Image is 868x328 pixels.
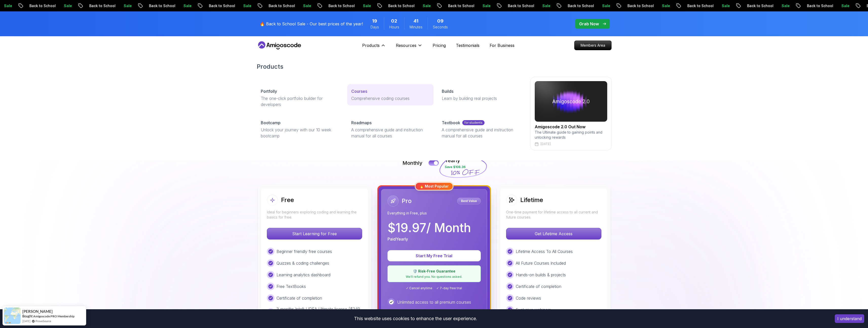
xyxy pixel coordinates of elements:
p: Sale [538,3,555,8]
span: ✓ Cancel anytime [406,286,432,290]
p: Sale [299,3,315,8]
p: [DATE] [541,142,551,146]
p: Beginner friendly free courses [276,248,332,254]
p: Back to School [743,3,778,8]
a: BuildsLearn by building real projects [438,84,524,105]
p: Back to School [265,3,299,8]
p: Back to School [623,3,658,8]
span: Seconds [433,25,448,30]
span: 9 Seconds [437,17,444,25]
span: 2 Hours [391,17,397,25]
p: A comprehensive guide and instruction manual for all courses [351,127,430,139]
button: Start Learning for Free [267,228,362,240]
p: Sale [778,3,794,8]
h2: Pro [402,197,412,205]
span: Hours [389,25,399,30]
a: ProveSource [35,319,51,323]
p: Exclusive webinars [516,307,551,313]
p: Sale [239,3,255,8]
span: Minutes [410,25,422,30]
button: Products [362,42,386,52]
a: RoadmapsA comprehensive guide and instruction manual for all courses [347,116,434,143]
p: Sale [359,3,375,8]
p: Products [362,42,380,48]
p: Ideal for beginners exploring coding and learning the basics for free. [267,210,362,220]
p: 🛡️ Risk-Free Guarantee [391,269,477,274]
p: Learn by building real projects [442,95,520,101]
p: The Ultimate guide to gaining points and unlocking rewards [535,130,607,140]
p: Lifetime Access To All Courses [516,248,573,254]
p: Back to School [205,3,239,8]
span: 19 Days [372,17,377,25]
p: Comprehensive coding courses [351,95,430,101]
a: amigoscode 2.0Amigoscode 2.0 Out NowThe Ultimate guide to gaining points and unlocking rewards[DATE] [530,77,612,150]
img: provesource social proof notification image [4,307,21,324]
span: [PERSON_NAME] [22,309,53,314]
p: Paid Yearly [387,236,408,242]
span: 41 Minutes [414,17,418,25]
p: Everything in Free, plus [387,211,481,216]
p: Free TextBooks [276,283,306,289]
span: [DATE] [22,319,30,323]
p: Back to School [564,3,598,8]
a: PortfollyThe one-click portfolio builder for developers [257,84,343,112]
p: Hands-on builds & projects [516,272,566,278]
p: Quizzes & coding challenges [276,260,329,266]
img: amigoscode 2.0 [535,81,607,122]
p: Back to School [444,3,478,8]
p: Back to School [504,3,538,8]
p: Start My Free Trial [394,253,475,259]
p: A comprehensive guide and instruction manual for all courses [442,127,520,139]
p: Sale [419,3,435,8]
p: Back to School [384,3,419,8]
h2: Free [281,196,294,204]
a: CoursesComprehensive coding courses [347,84,434,105]
span: ✓ 7-day free trial [436,286,462,290]
p: Pricing [433,42,446,48]
p: Members Area [575,41,611,50]
p: Roadmaps [351,120,372,126]
p: Best Value [458,198,480,204]
p: Code reviews [516,295,541,301]
a: BootcampUnlock your journey with our 10 week bootcamp [257,116,343,143]
span: Bought [22,314,33,318]
p: Sale [718,3,734,8]
p: All Future Courses Included [516,260,566,266]
p: Sale [658,3,674,8]
p: 3 months IntelliJ IDEA Ultimate license ($249 value) [276,306,362,318]
p: Sale [179,3,196,8]
p: Resources [396,42,416,48]
p: Back to School [324,3,359,8]
p: 🔥 Back to School Sale - Our best prices of the year! [260,21,363,27]
p: Unlimited access to all premium courses [397,299,471,305]
a: Members Area [574,41,612,50]
p: Certificate of completion [276,295,322,301]
p: Textbook [442,120,460,126]
a: Get Lifetime Access [506,231,601,236]
p: $ 19.97 / Month [387,222,471,234]
div: This website uses cookies to enhance the user experience. [4,313,827,324]
a: Testimonials [456,42,479,48]
button: Get Lifetime Access [506,228,601,240]
p: Back to School [145,3,179,8]
a: Start My Free Trial [387,253,481,258]
p: Back to School [85,3,120,8]
p: Start Learning for Free [267,228,362,239]
p: Courses [351,88,367,94]
p: Unlock your journey with our 10 week bootcamp [261,127,339,139]
p: Sale [478,3,495,8]
h2: Lifetime [520,196,543,204]
p: Sale [837,3,854,8]
p: Back to School [25,3,60,8]
a: Amigoscode PRO Membership [33,314,75,318]
p: Get Lifetime Access [506,228,601,239]
p: Sale [598,3,614,8]
p: Learning analytics dashboard [276,272,330,278]
a: For Business [490,42,514,48]
p: Back to School [683,3,718,8]
p: Certificate of completion [516,283,561,289]
p: for students [462,120,485,125]
p: The one-click portfolio builder for developers [261,95,339,107]
p: We'll refund you. No questions asked. [391,275,477,279]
